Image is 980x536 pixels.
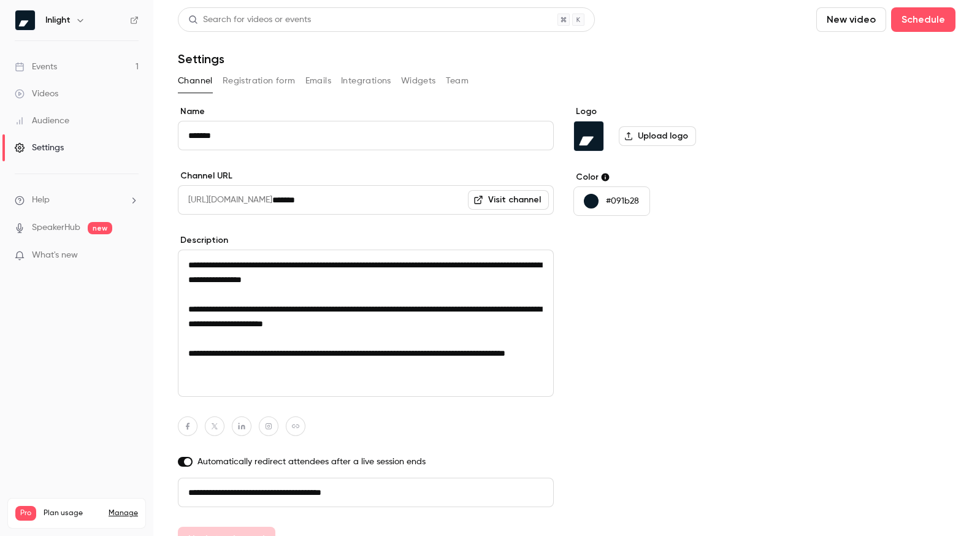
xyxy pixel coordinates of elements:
h6: Inlight [45,14,71,26]
h1: Settings [178,52,224,66]
span: Plan usage [44,508,101,518]
a: SpeakerHub [32,221,80,234]
label: Automatically redirect attendees after a live session ends [178,456,554,468]
img: Inlight [15,10,35,30]
li: help-dropdown-opener [15,194,139,207]
div: Settings [15,142,64,154]
div: Audience [15,115,69,127]
img: Inlight [574,121,603,151]
button: Emails [305,71,331,91]
button: Schedule [891,7,955,32]
label: Logo [573,105,762,118]
button: Team [446,71,469,91]
span: Help [32,194,50,207]
button: New video [816,7,886,32]
button: Channel [178,71,213,91]
button: Integrations [341,71,391,91]
label: Color [573,171,762,183]
label: Upload logo [619,126,696,146]
div: Videos [15,88,58,100]
label: Channel URL [178,170,554,182]
div: Events [15,61,57,73]
div: Search for videos or events [188,13,311,26]
span: What's new [32,249,78,262]
span: Pro [15,506,36,521]
a: Manage [109,508,138,518]
label: Description [178,234,554,247]
label: Name [178,105,554,118]
button: #091b28 [573,186,650,216]
section: Logo [573,105,762,151]
p: #091b28 [606,195,639,207]
span: [URL][DOMAIN_NAME] [178,185,272,215]
span: new [88,222,112,234]
a: Visit channel [468,190,549,210]
button: Widgets [401,71,436,91]
button: Registration form [223,71,296,91]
